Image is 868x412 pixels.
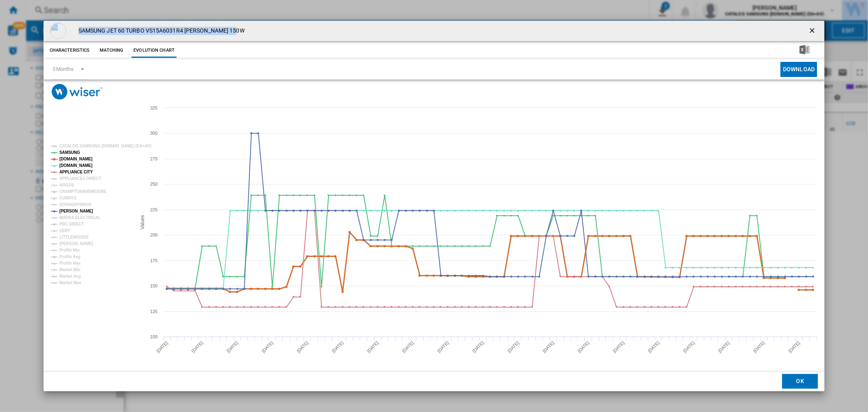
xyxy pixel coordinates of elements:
[752,340,766,354] tspan: [DATE]
[800,45,809,55] img: excel-24x24.png
[150,156,157,161] tspan: 275
[808,26,818,36] ng-md-icon: getI18NText('BUTTONS.CLOSE_DIALOG')
[59,170,93,174] tspan: APPLIANCE CITY
[59,235,89,239] tspan: LITTLEWOODS
[131,43,177,58] button: Evolution chart
[59,176,101,181] tspan: APPLIANCES DIRECT
[150,182,157,186] tspan: 250
[52,84,103,100] img: logo_wiser_300x94.png
[782,374,818,389] button: OK
[59,157,92,161] tspan: [DOMAIN_NAME]
[59,267,80,272] tspan: Market Min
[44,21,825,392] md-dialog: Product popup
[787,340,801,354] tspan: [DATE]
[150,283,157,288] tspan: 150
[577,340,590,354] tspan: [DATE]
[59,183,74,187] tspan: ARGOS
[59,228,70,233] tspan: VERY
[50,23,66,39] img: empty.gif
[781,62,817,77] button: Download
[190,340,204,354] tspan: [DATE]
[59,254,80,259] tspan: Profile Avg
[59,202,92,207] tspan: DONAGHYBROS
[436,340,450,354] tspan: [DATE]
[74,27,245,35] h4: SAMSUNG JET 60 TURBO VS15A6031R4 [PERSON_NAME] 150W
[717,340,730,354] tspan: [DATE]
[59,274,81,278] tspan: Market Avg
[542,340,555,354] tspan: [DATE]
[59,163,92,168] tspan: [DOMAIN_NAME]
[59,196,77,200] tspan: CURRYS
[59,189,107,194] tspan: CRAMPTONANDMOORE
[507,340,520,354] tspan: [DATE]
[401,340,415,354] tspan: [DATE]
[150,232,157,237] tspan: 200
[471,340,485,354] tspan: [DATE]
[366,340,379,354] tspan: [DATE]
[48,43,92,58] button: Characteristics
[150,334,157,339] tspan: 100
[150,105,157,110] tspan: 325
[59,209,93,213] tspan: [PERSON_NAME]
[612,340,625,354] tspan: [DATE]
[296,340,309,354] tspan: [DATE]
[150,207,157,212] tspan: 225
[787,43,822,58] button: Download in Excel
[59,215,101,220] tspan: MARKS ELECTRICAL
[261,340,274,354] tspan: [DATE]
[682,340,695,354] tspan: [DATE]
[647,340,660,354] tspan: [DATE]
[150,131,157,136] tspan: 300
[150,258,157,263] tspan: 175
[52,66,74,72] div: 3 Months
[225,340,239,354] tspan: [DATE]
[94,43,129,58] button: Matching
[59,281,81,285] tspan: Market Max
[59,222,84,226] tspan: PRC DIRECT
[59,150,80,155] tspan: SAMSUNG
[331,340,344,354] tspan: [DATE]
[59,144,151,148] tspan: CATALOG SAMSUNG [DOMAIN_NAME] (DA+AV)
[59,261,81,265] tspan: Profile Max
[59,241,93,246] tspan: [PERSON_NAME]
[155,340,169,354] tspan: [DATE]
[59,248,80,252] tspan: Profile Min
[139,215,145,229] tspan: Values
[150,309,157,314] tspan: 125
[805,23,821,39] button: getI18NText('BUTTONS.CLOSE_DIALOG')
